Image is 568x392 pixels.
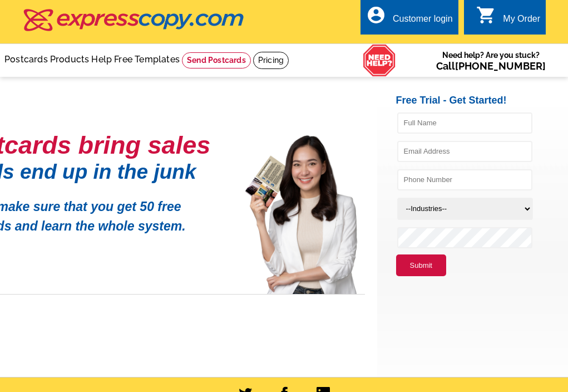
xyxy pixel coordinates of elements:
[397,112,532,134] input: Full Name
[436,50,546,72] span: Need help? Are you stuck?
[366,12,453,26] a: account_circle Customer login
[455,60,546,72] a: [PHONE_NUMBER]
[396,254,446,277] button: Submit
[393,14,453,30] div: Customer login
[436,60,546,72] span: Call
[397,141,532,162] input: Email Address
[476,5,496,25] i: shopping_cart
[397,169,532,190] input: Phone Number
[50,54,90,65] a: Products
[114,54,180,65] a: Free Templates
[91,54,112,65] a: Help
[366,5,386,25] i: account_circle
[476,12,540,26] a: shopping_cart My Order
[503,14,540,30] div: My Order
[363,44,396,77] img: help
[4,54,48,65] a: Postcards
